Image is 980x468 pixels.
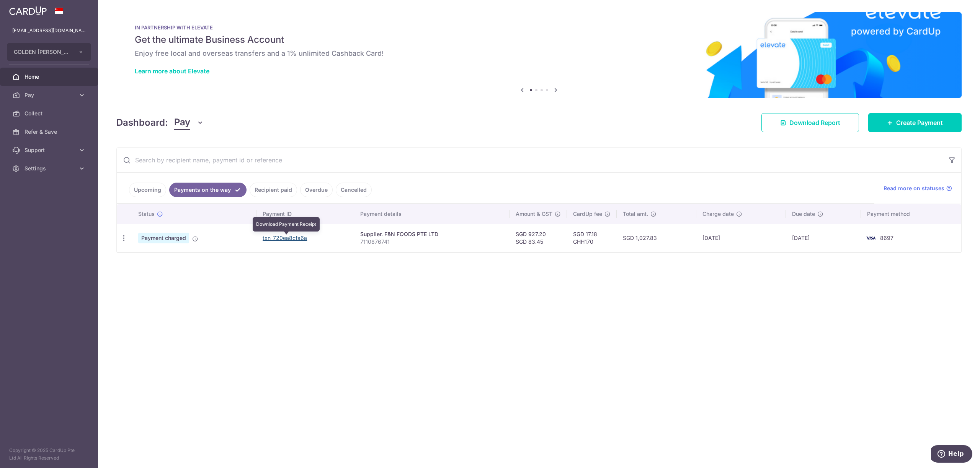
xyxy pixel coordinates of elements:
[789,118,840,127] span: Download Report
[884,185,952,192] a: Read more on statuses
[174,115,190,130] span: Pay
[138,210,155,218] span: Status
[263,235,307,241] a: txn_720ea8cfa6a
[135,34,943,46] h5: Get the ultimate Business Account
[761,113,859,132] a: Download Report
[792,210,815,218] span: Due date
[360,230,503,238] div: Supplier. F&N FOODS PTE LTD
[116,12,962,98] img: Renovation banner
[169,183,247,197] a: Payments on the way
[702,210,734,218] span: Charge date
[135,67,209,75] a: Learn more about Elevate
[24,91,75,99] span: Pay
[516,210,552,218] span: Amount & GST
[250,183,297,197] a: Recipient paid
[567,224,617,252] td: SGD 17.18 GHH170
[696,224,786,252] td: [DATE]
[9,6,47,15] img: CardUp
[868,113,962,132] a: Create Payment
[138,233,189,243] span: Payment charged
[135,49,943,58] h6: Enjoy free local and overseas transfers and a 1% unlimited Cashback Card!
[24,110,75,117] span: Collect
[7,43,91,61] button: GOLDEN [PERSON_NAME] MARKETING
[573,210,602,218] span: CardUp fee
[617,224,696,252] td: SGD 1,027.83
[117,148,943,172] input: Search by recipient name, payment id or reference
[174,115,204,130] button: Pay
[623,210,648,218] span: Total amt.
[931,445,972,464] iframe: Opens a widget where you can find more information
[884,185,944,192] span: Read more on statuses
[861,204,961,224] th: Payment method
[896,118,943,127] span: Create Payment
[880,235,893,241] span: 8697
[116,116,168,130] h4: Dashboard:
[360,238,503,246] p: 7110876741
[12,27,86,34] p: [EMAIL_ADDRESS][DOMAIN_NAME]
[863,233,879,243] img: Bank Card
[24,165,75,172] span: Settings
[300,183,333,197] a: Overdue
[256,204,354,224] th: Payment ID
[253,217,320,232] div: Download Payment Receipt
[354,204,510,224] th: Payment details
[24,73,75,81] span: Home
[24,128,75,136] span: Refer & Save
[24,146,75,154] span: Support
[14,48,70,56] span: GOLDEN [PERSON_NAME] MARKETING
[135,24,943,31] p: IN PARTNERSHIP WITH ELEVATE
[510,224,567,252] td: SGD 927.20 SGD 83.45
[129,183,166,197] a: Upcoming
[336,183,372,197] a: Cancelled
[786,224,861,252] td: [DATE]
